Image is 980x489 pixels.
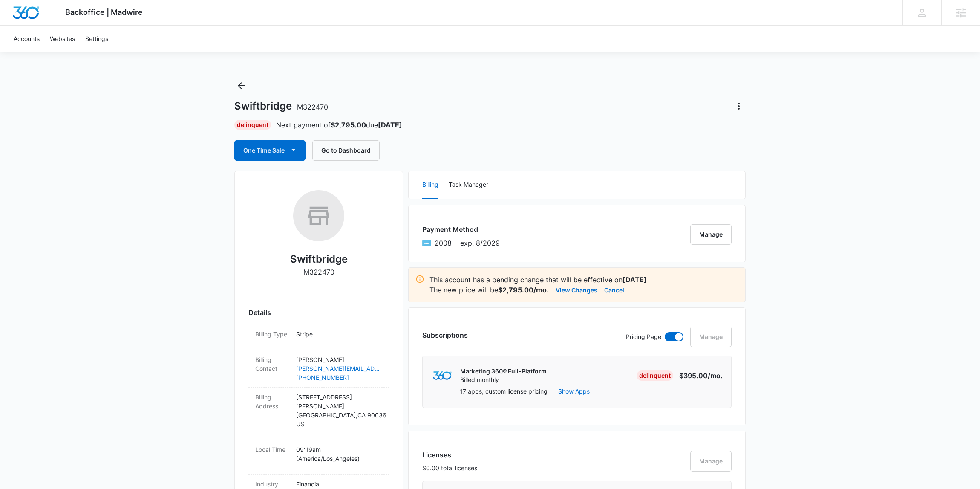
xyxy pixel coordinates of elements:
[255,480,289,489] dt: Industry
[296,445,382,463] p: 09:19am ( America/Los_Angeles )
[248,440,389,475] div: Local Time09:19am (America/Los_Angeles)
[248,324,389,350] div: Billing TypeStripe
[422,224,500,234] h3: Payment Method
[297,103,328,111] span: M322470
[296,480,382,489] p: Financial
[498,286,549,294] strong: $2,795.00/mo.
[708,371,723,380] span: /mo.
[435,238,452,248] span: American Express ending with
[378,121,402,129] strong: [DATE]
[460,238,500,248] span: exp. 8/2029
[422,171,438,199] button: Billing
[296,373,382,382] a: [PHONE_NUMBER]
[296,330,382,339] p: Stripe
[331,121,366,129] strong: $2,795.00
[303,267,334,277] p: M322470
[255,355,289,373] dt: Billing Contact
[556,285,597,295] button: View Changes
[248,307,271,318] span: Details
[234,120,271,130] div: Delinquent
[296,393,382,428] p: [STREET_ADDRESS][PERSON_NAME] [GEOGRAPHIC_DATA] , CA 90036 US
[312,140,380,161] button: Go to Dashboard
[460,376,547,384] p: Billed monthly
[623,275,647,284] strong: [DATE]
[626,332,661,341] p: Pricing Page
[234,100,328,113] h1: Swiftbridge
[422,330,468,340] h3: Subscriptions
[637,370,673,381] div: Delinquent
[604,285,624,295] button: Cancel
[65,8,143,17] span: Backoffice | Madwire
[422,463,477,472] p: $0.00 total licenses
[732,99,746,113] button: Actions
[276,120,402,130] p: Next payment of due
[449,171,488,199] button: Task Manager
[460,387,548,396] p: 17 apps, custom license pricing
[429,275,738,285] p: This account has a pending change that will be effective on
[296,364,382,373] a: [PERSON_NAME][EMAIL_ADDRESS][DOMAIN_NAME]
[255,330,289,339] dt: Billing Type
[255,445,289,454] dt: Local Time
[429,285,549,295] p: The new price will be
[296,355,382,364] p: [PERSON_NAME]
[679,370,723,381] p: $395.00
[460,367,547,376] p: Marketing 360® Full-Platform
[80,26,113,52] a: Settings
[234,140,306,161] button: One Time Sale
[9,26,45,52] a: Accounts
[234,79,248,93] button: Back
[433,371,451,380] img: marketing360Logo
[248,388,389,440] div: Billing Address[STREET_ADDRESS][PERSON_NAME][GEOGRAPHIC_DATA],CA 90036US
[255,393,289,411] dt: Billing Address
[690,224,732,245] button: Manage
[290,252,348,267] h2: Swiftbridge
[248,350,389,388] div: Billing Contact[PERSON_NAME][PERSON_NAME][EMAIL_ADDRESS][DOMAIN_NAME][PHONE_NUMBER]
[422,450,477,460] h3: Licenses
[558,387,590,396] button: Show Apps
[45,26,80,52] a: Websites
